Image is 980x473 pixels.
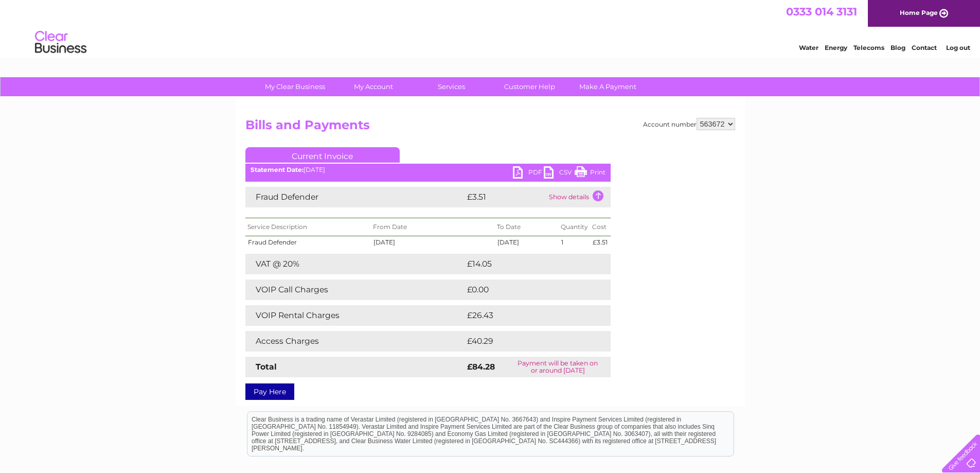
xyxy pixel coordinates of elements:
a: My Account [331,77,416,96]
a: Services [409,77,494,96]
td: [DATE] [495,236,559,249]
a: PDF [513,166,544,181]
th: From Date [371,218,494,236]
strong: £84.28 [467,362,495,372]
td: £0.00 [465,279,587,300]
div: Account number [643,118,735,130]
b: Statement Date: [251,166,304,173]
a: Current Invoice [245,147,400,163]
a: CSV [544,166,575,181]
a: Telecoms [853,44,884,51]
th: Cost [590,218,610,236]
td: [DATE] [371,236,494,249]
a: 0333 014 3131 [786,5,857,18]
td: £3.51 [465,187,546,207]
th: Service Description [245,218,371,236]
h2: Bills and Payments [245,118,735,137]
a: My Clear Business [253,77,337,96]
td: Fraud Defender [245,236,371,249]
a: Customer Help [487,77,572,96]
td: VOIP Rental Charges [245,305,465,326]
td: VAT @ 20% [245,254,465,274]
a: Contact [912,44,937,51]
td: Show details [546,187,611,207]
td: Access Charges [245,331,465,352]
a: Print [575,166,605,181]
th: To Date [495,218,559,236]
a: Log out [946,44,970,51]
td: £3.51 [590,236,610,249]
td: Payment will be taken on or around [DATE] [505,357,611,377]
td: £14.05 [465,254,589,274]
strong: Total [256,362,277,372]
a: Pay Here [245,383,294,400]
th: Quantity [559,218,590,236]
td: £26.43 [465,305,590,326]
a: Energy [825,44,847,51]
td: Fraud Defender [245,187,465,207]
a: Blog [890,44,905,51]
td: 1 [559,236,590,249]
div: Clear Business is a trading name of Verastar Limited (registered in [GEOGRAPHIC_DATA] No. 3667643... [247,6,734,50]
td: £40.29 [465,331,590,352]
img: logo.png [34,27,87,58]
a: Make A Payment [565,77,650,96]
td: VOIP Call Charges [245,279,465,300]
a: Water [799,44,818,51]
div: [DATE] [245,166,611,173]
